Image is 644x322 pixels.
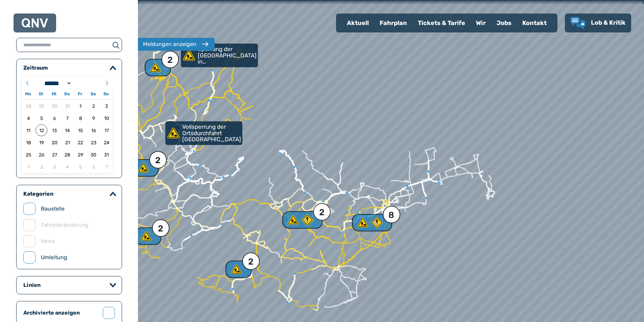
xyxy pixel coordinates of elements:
label: Baustelle [41,205,65,213]
span: 05.08.2025 [35,112,47,124]
span: 19.08.2025 [35,137,47,148]
span: 04.08.2025 [23,112,34,124]
span: 02.08.2025 [88,100,99,112]
span: 01.09.2025 [23,161,34,173]
span: 07.08.2025 [62,112,73,124]
a: Fahrplan [374,14,412,32]
span: 13.08.2025 [49,124,61,136]
a: Tickets & Tarife [412,14,471,32]
span: 05.09.2025 [75,161,87,173]
div: 8 [388,211,395,220]
a: Wir [471,14,491,32]
legend: Kategorien [23,191,53,197]
span: So [100,92,113,96]
a: Kontakt [517,14,552,32]
div: 2 [155,156,161,165]
span: 16.08.2025 [88,124,99,136]
span: Di [34,92,47,96]
div: 2 [140,231,156,242]
a: Lob & Kritik [570,17,626,29]
input: Year [72,80,96,87]
span: 14.08.2025 [62,124,73,136]
span: Fr [74,92,87,96]
span: 25.08.2025 [23,149,34,160]
div: Vollsperrung der Ortsdurchfahrt [GEOGRAPHIC_DATA] [165,121,240,145]
span: 08.08.2025 [75,112,87,124]
span: 30.08.2025 [88,149,99,160]
legend: Linien [23,282,41,289]
span: Do [61,92,73,96]
span: 28.07.2025 [23,100,34,112]
span: 24.08.2025 [101,137,113,148]
div: 2 [248,257,254,266]
span: 03.08.2025 [101,100,113,112]
div: Sperrung der [GEOGRAPHIC_DATA] in [GEOGRAPHIC_DATA] [181,44,255,67]
span: 09.08.2025 [88,112,99,124]
div: 2 [290,215,314,225]
span: 06.08.2025 [49,112,61,124]
span: 20.08.2025 [49,137,61,148]
span: 26.08.2025 [35,149,47,160]
span: 27.08.2025 [49,149,61,160]
span: 07.09.2025 [101,161,113,173]
a: Jobs [491,14,517,32]
label: News [41,237,55,245]
span: 21.08.2025 [62,137,73,148]
span: Mi [48,92,61,96]
span: 30.07.2025 [49,100,61,112]
div: Meldungen anzeigen [143,40,196,48]
div: 2 [319,208,325,217]
div: 2 [149,62,165,73]
span: 11.08.2025 [23,124,34,136]
a: QNV Logo [22,16,48,30]
span: 10.08.2025 [101,112,113,124]
span: 29.07.2025 [35,100,47,112]
span: 12.08.2025 [35,124,47,136]
label: Archivierte anzeigen [23,309,97,317]
span: 03.09.2025 [49,161,61,173]
select: Month [42,80,72,87]
a: Aktuell [341,14,374,32]
p: Vollsperrung der Ortsdurchfahrt [GEOGRAPHIC_DATA] [182,124,241,143]
span: 18.08.2025 [23,137,34,148]
div: 8 [359,217,384,228]
button: Meldungen anzeigen [136,38,215,51]
span: 06.09.2025 [88,161,99,173]
a: Vollsperrung der Ortsdurchfahrt [GEOGRAPHIC_DATA] [165,121,242,145]
img: QNV Logo [22,18,48,28]
span: 17.08.2025 [101,124,113,136]
span: 31.07.2025 [62,100,73,112]
span: 02.09.2025 [35,161,47,173]
span: Mo [22,92,34,96]
span: 31.08.2025 [101,149,113,160]
span: Sa [87,92,99,96]
span: 22.08.2025 [75,137,87,148]
span: 28.08.2025 [62,149,73,160]
div: 2 [230,264,246,275]
div: 2 [167,56,173,65]
span: 01.08.2025 [75,100,87,112]
span: 04.09.2025 [62,161,73,173]
div: 2 [137,163,153,173]
span: 15.08.2025 [75,124,87,136]
legend: Zeitraum [23,65,48,71]
div: 2 [158,224,163,233]
a: Sperrung der [GEOGRAPHIC_DATA] in [GEOGRAPHIC_DATA] [181,44,258,67]
p: Sperrung der [GEOGRAPHIC_DATA] in [GEOGRAPHIC_DATA] [198,46,257,65]
label: Umleitung [41,253,67,262]
label: Fahrplanänderung [41,221,89,229]
span: 23.08.2025 [88,137,99,148]
button: suchen [110,41,122,49]
span: 29.08.2025 [75,149,87,160]
span: Lob & Kritik [591,19,626,26]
